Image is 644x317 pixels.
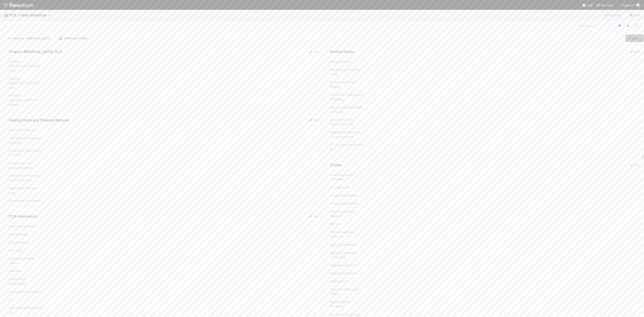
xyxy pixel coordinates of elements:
[4,13,8,17] span: 🏕️
[330,117,364,126] div: Document(s) Not Parsed Correctly
[9,59,42,73] div: Finance [MEDICAL_DATA] Start Date
[308,215,319,218] a: Edit
[596,3,614,7] a: My Tasks
[9,186,42,195] div: Backoffice Task Link Flag
[9,214,38,219] h5: PCA Information
[330,193,364,198] div: Escalation Resolved
[9,118,69,123] h5: Parsing Accuracy (Finance Review)
[9,161,42,170] div: Document(s) Not Parsed Correctly
[330,59,364,64] div: Review Note(s)
[5,34,53,42] button: Finance - [MEDICAL_DATA]
[59,36,63,40] img: avatar_d7f67417-030a-43ce-a3ce-a315a3ccfd08.png
[308,118,319,122] a: Edit
[330,250,364,259] div: Signed & Delivered Timestamp
[9,305,42,314] div: Subsequent Documents (2)
[7,36,50,40] span: Finance - [MEDICAL_DATA]
[578,23,595,28] span: 17 of 77 tasks
[629,50,640,53] a: Edit
[330,143,364,151] div: CT Updates Processed By
[330,172,364,181] div: Lead Approval(s) Complete
[330,230,364,239] div: Witness Signed & Delivered
[330,279,364,283] div: Duplicate CT
[330,67,364,76] div: Review Note Affected Funds
[330,50,354,54] h5: Review Notes
[9,93,42,107] div: Finance [MEDICAL_DATA] SLA Breach
[330,271,364,275] div: Related Fund Name
[330,201,364,206] div: Final Lead Outreach
[9,128,42,132] div: Inaccurate Term(s)
[330,263,364,267] div: Signature Decision?
[9,136,42,145] div: Inaccurate Transaction Summary
[9,256,42,265] div: Transaction Detail Labels
[9,269,42,273] div: Due Date
[330,163,342,167] h5: Status
[55,34,90,42] button: [PERSON_NAME]
[330,130,364,139] div: Summary of terms not correctly parsed
[9,289,42,294] div: Subsequent Documents
[9,13,53,17] span: PCA > Main Workflow
[330,222,364,226] div: Witness
[9,240,42,245] div: Corporation ID
[625,34,644,42] a: Actions
[330,92,364,101] div: Inaccurate Transaction Summary
[308,50,319,53] a: Edit
[582,3,593,7] div: Help
[330,185,364,189] div: ALA Approval
[9,50,62,54] h5: Finance [MEDICAL_DATA] SLA
[4,1,33,9] img: logo-inverted-e16ddd16eac7371096b0.svg
[604,13,622,18] a: Analytics
[629,13,640,18] a: Docs
[636,3,640,8] img: avatar_d7f67417-030a-43ce-a3ce-a315a3ccfd08.png
[629,163,640,167] a: Edit
[9,277,42,286] div: Transaction Document(s)
[330,105,364,114] div: Documents Not Parsed Correctly
[621,3,634,7] span: AngelList
[9,232,42,236] div: Startup Name
[9,198,42,203] div: Investment Documents
[9,248,42,253] div: PCA Type
[330,80,364,89] div: Review Note Lead Email(s)
[9,297,42,302] div: ID
[330,287,364,296] div: Signatures Returned Offline
[64,36,87,40] span: [PERSON_NAME]
[330,242,364,247] div: Signed & Delivered
[9,173,42,182] div: Summary of terms not correctly parsed
[596,3,614,7] span: My Tasks
[330,209,364,218] div: Witness Signature Required
[9,148,42,157] div: Documents Not Parsed Correctly
[9,76,42,90] div: Finance [MEDICAL_DATA] Due Date
[330,300,364,308] div: Signed Offline Document
[9,224,42,228] div: Corporation Name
